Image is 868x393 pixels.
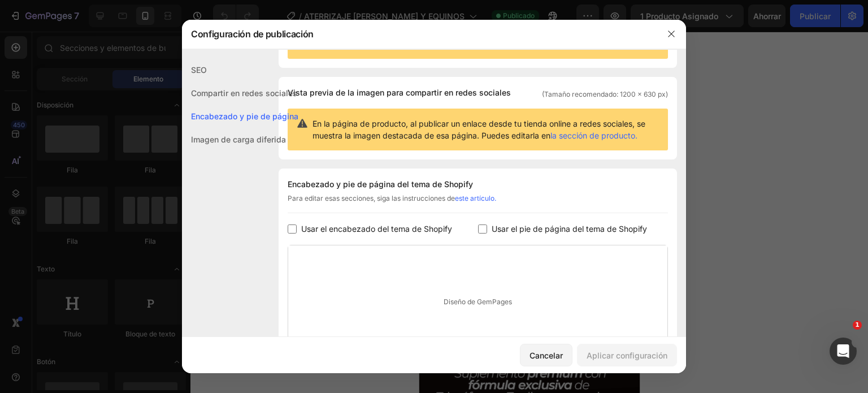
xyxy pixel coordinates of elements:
font: En la página de producto, al publicar un enlace desde tu tienda online a redes sociales, se muest... [313,119,645,140]
span: iPhone 13 Pro ( 390 px) [60,6,133,17]
font: Usar el pie de página del tema de Shopify [492,224,647,234]
iframe: Chat en vivo de Intercom [830,338,857,365]
button: Cancelar [520,344,572,366]
font: Imagen de carga diferida [191,135,286,144]
font: Compartir en redes sociales [191,88,297,98]
a: este artículo. [455,194,496,202]
font: Vista previa de la imagen para compartir en redes sociales [288,88,511,97]
button: Aplicar configuración [577,344,677,366]
font: Configuración de publicación [191,28,314,40]
font: Para editar esas secciones, siga las instrucciones de [288,194,455,202]
font: Cancelar [530,351,563,360]
font: Encabezado y pie de página del tema de Shopify [288,179,473,189]
a: la sección de producto. [550,131,637,140]
font: Encabezado y pie de página [191,111,298,121]
font: Diseño de GemPages [444,297,512,306]
font: Aplicar configuración [587,351,667,360]
font: SEO [191,65,207,75]
font: Usar el encabezado del tema de Shopify [301,224,452,234]
font: 1 [855,321,860,329]
font: (Tamaño recomendado: 1200 x 630 px) [542,90,668,98]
